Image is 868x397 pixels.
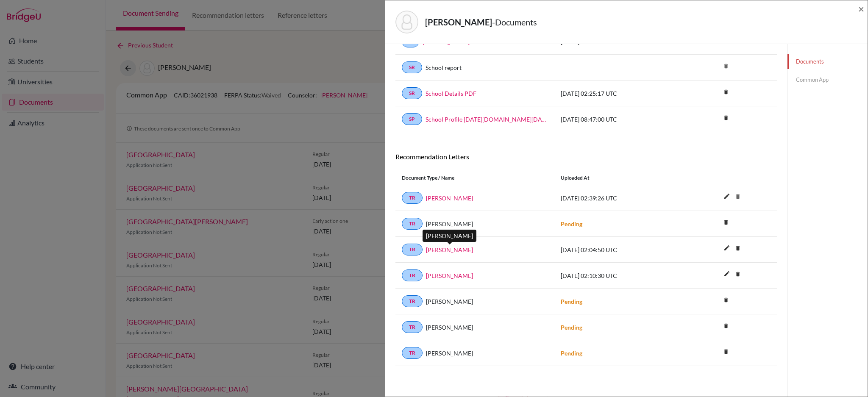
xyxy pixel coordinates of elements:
i: delete [732,242,744,255]
strong: Pending [561,298,582,305]
h6: Recommendation Letters [395,153,777,161]
i: delete [720,319,732,332]
i: delete [732,268,744,280]
a: [PERSON_NAME] [426,194,473,203]
span: × [858,3,864,15]
span: [PERSON_NAME] [426,323,473,332]
i: delete [720,345,732,358]
i: edit [720,241,734,255]
i: edit [720,267,734,280]
a: Documents [787,54,868,69]
div: [DATE] 02:25:17 UTC [554,89,682,98]
span: [DATE] 02:04:50 UTC [561,246,617,253]
i: delete [732,190,744,203]
a: SR [402,87,422,99]
div: [PERSON_NAME] [423,230,476,242]
a: delete [720,347,732,358]
i: delete [720,216,732,229]
a: delete [720,113,732,124]
strong: Pending [561,220,582,228]
a: TR [402,192,423,204]
a: delete [732,269,744,280]
i: delete [720,86,732,98]
div: Uploaded at [554,174,682,182]
button: edit [720,242,734,255]
a: SP [402,113,422,125]
a: TR [402,244,423,255]
button: edit [720,191,734,203]
button: edit [720,268,734,281]
a: delete [720,321,732,332]
a: TR [402,269,423,281]
span: [DATE] 02:39:26 UTC [561,194,617,202]
a: School Details PDF [426,89,476,98]
a: delete [720,87,732,98]
strong: Pending [561,324,582,331]
div: [DATE] 08:47:00 UTC [554,115,682,124]
a: SR [402,61,422,73]
span: [PERSON_NAME] [426,349,473,358]
i: edit [720,189,734,203]
a: delete [732,243,744,255]
a: Common App [787,72,868,87]
a: School Profile [DATE][DOMAIN_NAME][DATE]_wide [426,115,548,124]
a: TR [402,295,423,307]
a: delete [720,295,732,306]
a: [PERSON_NAME] [426,271,473,280]
a: TR [402,218,423,230]
span: [PERSON_NAME] [426,219,473,228]
button: Close [858,4,864,14]
i: delete [720,111,732,124]
div: Document Type / Name [395,174,554,182]
a: [PERSON_NAME] [426,245,473,254]
a: School report [426,63,462,72]
a: TR [402,347,423,359]
i: delete [720,60,732,72]
i: delete [720,294,732,306]
span: - Documents [492,17,537,27]
a: TR [402,321,423,333]
span: [PERSON_NAME] [426,297,473,306]
strong: Pending [561,350,582,357]
a: delete [720,217,732,229]
span: [DATE] 02:10:30 UTC [561,272,617,279]
strong: [PERSON_NAME] [425,17,492,27]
